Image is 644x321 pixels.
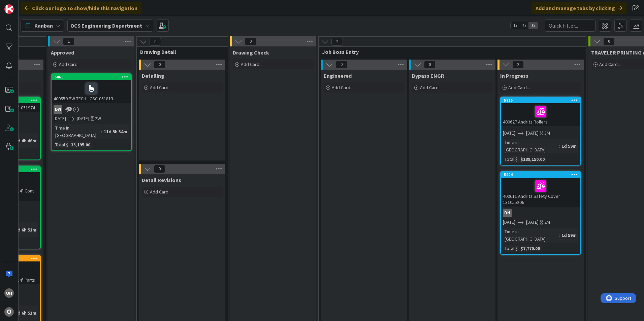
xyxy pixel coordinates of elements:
div: 5904400611 Andritz Safety Cover 131055206 [501,172,580,207]
span: Add Card... [332,84,353,91]
div: Time in [GEOGRAPHIC_DATA] [503,139,559,153]
div: 2M [544,219,550,226]
span: 1 [63,37,74,45]
span: [DATE] [77,115,89,122]
img: Visit kanbanzone.com [4,4,14,14]
span: 0 [336,61,347,69]
span: Add Card... [150,84,171,91]
span: 0 [150,38,161,46]
span: [DATE] [503,219,515,226]
span: Detailing [142,72,164,79]
span: [DATE] [503,130,515,137]
div: 3M [544,130,550,137]
div: Time in [GEOGRAPHIC_DATA] [503,228,559,243]
span: Kanban [34,22,53,30]
div: 5904 [501,172,580,178]
div: Total $ [503,245,518,252]
span: 2 [512,61,524,69]
span: 2 [331,38,343,46]
div: 7d 6h 51m [13,309,38,317]
div: DH [503,209,512,217]
div: 5865 [52,74,131,80]
div: 5915 [501,97,580,103]
span: Add Card... [420,84,442,91]
span: 2x [520,22,529,29]
div: 7d 6h 51m [13,226,38,234]
span: : [68,141,69,148]
div: BW [52,105,131,114]
div: O [4,307,14,317]
span: 0 [154,61,165,69]
div: DH [501,209,580,217]
div: 400550 PW TECH - CSC-051813 [52,80,131,103]
div: Time in [GEOGRAPHIC_DATA] [54,124,101,139]
span: [DATE] [526,219,539,226]
span: Detail Revisions [142,177,181,183]
div: uh [4,288,14,298]
span: In Progress [500,72,528,79]
span: Add Card... [150,189,171,195]
div: Add and manage tabs by clicking [532,2,626,14]
span: Drawing Check [233,49,269,56]
div: 5865400550 PW TECH - CSC-051813 [52,74,131,103]
div: 5865 [55,75,131,79]
div: 5915 [504,98,580,103]
span: : [101,128,102,135]
span: Add Card... [508,84,530,91]
span: Add Card... [59,61,80,67]
span: 0 [424,61,436,69]
input: Quick Filter... [545,20,595,32]
div: $189,150.00 [519,155,546,163]
span: Drawing Detail [140,48,219,55]
div: Total $ [503,155,518,163]
div: Click our logo to show/hide this navigation [21,2,141,14]
a: 5904400611 Andritz Safety Cover 131055206DH[DATE][DATE]2MTime in [GEOGRAPHIC_DATA]:1d 59mTotal $:... [500,171,581,255]
span: 0 [603,37,615,45]
span: : [559,142,560,150]
span: Bypass ENGR [412,72,444,79]
span: 3x [529,22,538,29]
span: [DATE] [54,115,66,122]
div: 5915400627 Andritz Rollers [501,97,580,126]
span: : [518,245,519,252]
span: Engineered [324,72,352,79]
a: 5915400627 Andritz Rollers[DATE][DATE]3MTime in [GEOGRAPHIC_DATA]:1d 59mTotal $:$189,150.00 [500,97,581,166]
span: Add Card... [241,61,262,67]
div: 5904 [504,172,580,177]
span: Approved [51,49,74,56]
div: 400611 Andritz Safety Cover 131055206 [501,178,580,207]
div: $7,770.00 [519,245,542,252]
div: 21d 4h 46m [11,137,38,144]
div: 400627 Andritz Rollers [501,103,580,126]
span: 0 [154,165,165,173]
span: Add Card... [599,61,621,67]
div: BW [54,105,62,114]
span: 0 [245,37,256,45]
span: : [518,155,519,163]
span: 5 [67,107,72,111]
span: 1x [511,22,520,29]
div: 2W [95,115,101,122]
div: 1d 59m [560,142,578,150]
a: 5865400550 PW TECH - CSC-051813BW[DATE][DATE]2WTime in [GEOGRAPHIC_DATA]:11d 5h 34mTotal $:33,195.00 [51,73,132,151]
b: OCS Engineering Department [70,22,142,29]
span: [DATE] [526,130,539,137]
div: 11d 5h 34m [102,128,129,135]
span: Support [14,1,31,9]
span: Job Boss Entry [322,48,578,55]
div: Total $ [54,141,68,148]
div: 33,195.00 [69,141,92,148]
span: : [559,231,560,239]
div: 1d 59m [560,231,578,239]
